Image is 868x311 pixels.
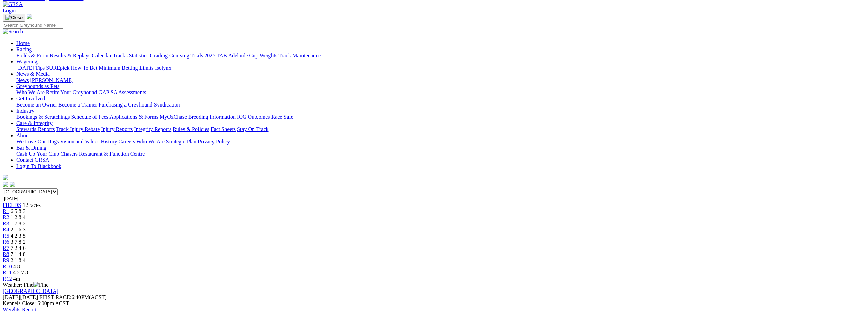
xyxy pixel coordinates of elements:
[237,114,270,120] a: ICG Outcomes
[169,53,189,58] a: Coursing
[150,53,168,58] a: Grading
[16,65,865,71] div: Wagering
[71,114,108,120] a: Schedule of Fees
[23,202,41,208] span: 12 races
[109,114,158,120] a: Applications & Forms
[101,126,133,132] a: Injury Reports
[198,139,230,144] a: Privacy Policy
[46,89,97,95] a: Retire Your Greyhound
[3,175,8,180] img: logo-grsa-white.png
[3,208,9,214] a: R1
[16,139,59,144] a: We Love Our Dogs
[27,14,32,19] img: logo-grsa-white.png
[16,132,30,138] a: About
[3,195,63,202] input: Select date
[16,83,59,89] a: Greyhounds as Pets
[50,53,90,58] a: Results & Replays
[101,139,117,144] a: History
[260,53,277,58] a: Weights
[99,65,153,71] a: Minimum Betting Limits
[16,102,57,108] a: Become an Owner
[5,15,23,20] img: Close
[16,114,70,120] a: Bookings & Scratchings
[3,257,9,263] a: R9
[16,139,865,145] div: About
[3,22,63,29] input: Search
[3,14,25,22] button: Toggle navigation
[39,294,107,300] span: 6:40PM(ACST)
[3,239,9,245] a: R6
[188,114,236,120] a: Breeding Information
[118,139,135,144] a: Careers
[10,182,15,187] img: twitter.svg
[16,59,38,65] a: Wagering
[16,89,865,96] div: Greyhounds as Pets
[3,282,48,288] span: Weather: Fine
[3,202,21,208] span: FIELDS
[3,276,12,282] a: R12
[16,151,59,157] a: Cash Up Your Club
[33,282,48,288] img: Fine
[13,264,24,269] span: 4 8 1
[99,102,152,108] a: Purchasing a Greyhound
[3,294,20,300] span: [DATE]
[16,96,45,101] a: Get Involved
[13,270,28,275] span: 4 2 7 8
[129,53,149,58] a: Statistics
[190,53,203,58] a: Trials
[3,270,12,275] a: R11
[16,89,45,95] a: Who We Are
[3,264,12,269] a: R10
[16,108,34,114] a: Industry
[16,102,865,108] div: Get Involved
[173,126,209,132] a: Rules & Policies
[11,233,26,239] span: 4 2 3 5
[16,77,29,83] a: News
[71,65,98,71] a: How To Bet
[134,126,171,132] a: Integrity Reports
[3,214,9,220] a: R2
[3,1,23,8] img: GRSA
[136,139,165,144] a: Who We Are
[16,40,30,46] a: Home
[16,65,45,71] a: [DATE] Tips
[3,288,58,294] a: [GEOGRAPHIC_DATA]
[3,221,9,226] a: R3
[11,239,26,245] span: 3 7 8 2
[16,126,865,132] div: Care & Integrity
[271,114,293,120] a: Race Safe
[166,139,196,144] a: Strategic Plan
[3,294,38,300] span: [DATE]
[16,53,48,58] a: Fields & Form
[58,102,97,108] a: Become a Trainer
[211,126,236,132] a: Fact Sheets
[92,53,112,58] a: Calendar
[3,29,23,35] img: Search
[3,300,865,307] div: Kennels Close: 6:00pm ACST
[3,251,9,257] a: R8
[46,65,69,71] a: SUREpick
[16,114,865,120] div: Industry
[60,151,145,157] a: Chasers Restaurant & Function Centre
[3,182,8,187] img: facebook.svg
[237,126,268,132] a: Stay On Track
[3,233,9,239] a: R5
[30,77,73,83] a: [PERSON_NAME]
[11,245,26,251] span: 7 2 4 6
[13,276,20,282] span: 4m
[16,53,865,59] div: Racing
[16,120,53,126] a: Care & Integrity
[11,221,26,226] span: 1 7 8 2
[99,89,146,95] a: GAP SA Assessments
[3,245,9,251] a: R7
[16,145,46,151] a: Bar & Dining
[11,208,26,214] span: 6 5 8 3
